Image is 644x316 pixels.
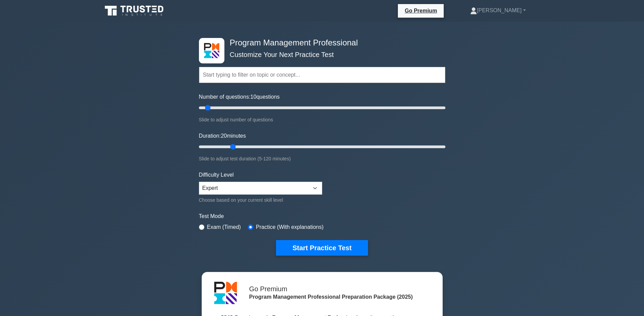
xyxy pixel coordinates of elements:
label: Practice (With explanations) [256,223,324,231]
span: 10 [251,94,257,100]
div: Choose based on your current skill level [199,196,322,204]
div: Slide to adjust number of questions [199,116,445,124]
input: Start typing to filter on topic or concept... [199,67,445,83]
a: Go Premium [401,6,441,15]
div: Slide to adjust test duration (5-120 minutes) [199,155,445,163]
label: Difficulty Level [199,171,234,179]
label: Duration: minutes [199,132,246,140]
a: [PERSON_NAME] [454,4,542,17]
label: Number of questions: questions [199,93,280,101]
button: Start Practice Test [276,240,368,256]
label: Exam (Timed) [207,223,241,231]
label: Test Mode [199,212,445,220]
h4: Program Management Professional [227,38,412,48]
span: 20 [221,133,227,139]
